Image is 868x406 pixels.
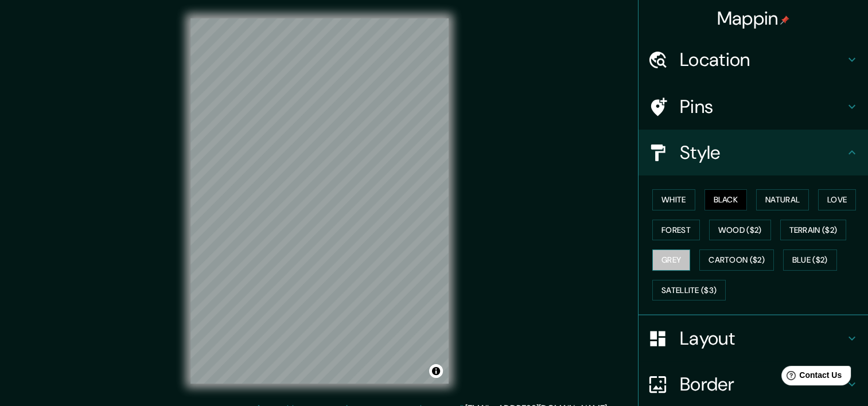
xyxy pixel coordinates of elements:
button: Love [818,189,856,210]
div: Layout [639,315,868,361]
h4: Style [680,141,845,164]
h4: Location [680,48,845,71]
h4: Layout [680,327,845,350]
div: Location [639,37,868,83]
button: Natural [756,189,809,210]
button: Blue ($2) [783,249,837,271]
button: Toggle attribution [429,364,443,378]
button: Grey [652,249,690,271]
h4: Pins [680,95,845,118]
div: Style [639,130,868,175]
canvas: Map [190,18,449,384]
button: Wood ($2) [709,220,771,241]
div: Pins [639,84,868,130]
h4: Border [680,373,845,396]
img: pin-icon.png [780,15,789,25]
button: Terrain ($2) [780,220,847,241]
iframe: Help widget launcher [766,361,855,393]
h4: Mappin [717,7,790,30]
button: Cartoon ($2) [699,249,774,271]
button: White [652,189,695,210]
button: Black [704,189,748,210]
button: Forest [652,220,700,241]
button: Satellite ($3) [652,280,726,301]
